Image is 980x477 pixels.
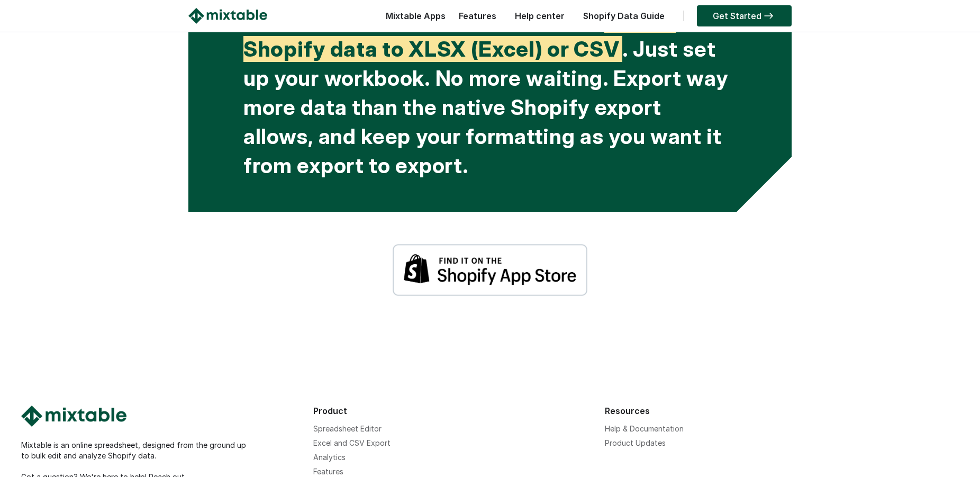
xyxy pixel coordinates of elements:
[605,424,684,433] a: Help & Documentation
[578,11,670,21] a: Shopify Data Guide
[313,453,346,462] a: Analytics
[313,438,391,447] a: Excel and CSV Export
[393,244,588,296] img: shopify-app-store-badge-white.png
[313,406,595,416] div: Product
[605,438,666,447] a: Product Updates
[510,11,570,21] a: Help center
[605,406,886,416] div: Resources
[697,5,792,26] a: Get Started
[761,13,776,19] img: arrow-right.svg
[188,8,267,24] img: Mixtable logo
[313,424,382,433] a: Spreadsheet Editor
[21,406,126,427] img: Mixtable logo
[453,11,502,21] a: Features
[313,467,343,476] a: Features
[380,8,446,29] div: Mixtable Apps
